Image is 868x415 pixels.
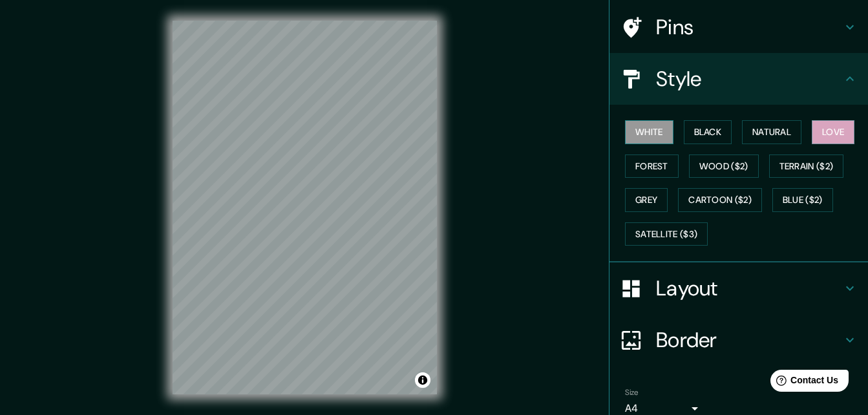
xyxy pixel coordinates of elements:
button: Wood ($2) [689,154,759,178]
button: Cartoon ($2) [678,188,762,212]
div: Style [609,53,868,105]
h4: Pins [656,14,842,40]
button: Toggle attribution [415,372,430,388]
div: Pins [609,1,868,53]
h4: Style [656,66,842,92]
h4: Border [656,327,842,353]
button: Forest [625,154,679,178]
button: Satellite ($3) [625,222,708,246]
div: Border [609,314,868,366]
button: Natural [742,120,801,144]
button: Terrain ($2) [769,154,844,178]
button: White [625,120,673,144]
iframe: Help widget launcher [753,365,854,401]
button: Blue ($2) [772,188,833,212]
button: Black [684,120,732,144]
label: Size [625,387,639,398]
canvas: Map [173,21,437,394]
button: Grey [625,188,668,212]
div: Layout [609,262,868,314]
button: Love [812,120,854,144]
h4: Layout [656,275,842,301]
